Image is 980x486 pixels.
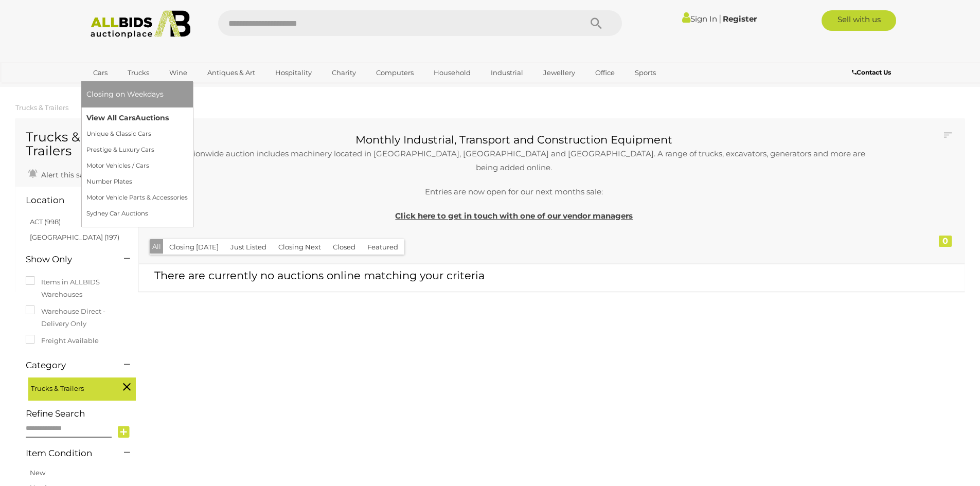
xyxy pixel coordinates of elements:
[395,211,633,221] a: Click here to get in touch with one of our vendor managers
[628,64,663,81] a: Sports
[224,239,273,255] button: Just Listed
[86,64,114,81] a: Cars
[269,64,318,81] a: Hospitality
[723,14,757,24] a: Register
[719,13,721,24] span: |
[30,218,61,226] a: ACT (998)
[822,10,896,31] a: Sell with us
[163,239,225,255] button: Closing [DATE]
[327,239,362,255] button: Closed
[201,64,262,81] a: Antiques & Art
[26,409,136,419] h4: Refine Search
[589,64,621,81] a: Office
[26,195,109,205] h4: Location
[939,236,952,247] div: 0
[26,448,109,458] h4: Item Condition
[484,64,530,81] a: Industrial
[85,10,197,39] img: Allbids.com.au
[427,64,477,81] a: Household
[121,64,156,81] a: Trucks
[361,239,404,255] button: Featured
[571,10,622,36] button: Search
[682,14,717,24] a: Sign In
[26,335,99,347] label: Freight Available
[39,170,90,179] span: Alert this sale
[30,233,119,241] a: [GEOGRAPHIC_DATA] (197)
[157,134,871,146] h3: Monthly Industrial, Transport and Construction Equipment
[26,276,128,300] label: Items in ALLBIDS Warehouses
[325,64,363,81] a: Charity
[272,239,327,255] button: Closing Next
[157,185,871,199] p: Entries are now open for our next months sale:
[26,255,109,264] h4: Show Only
[537,64,582,81] a: Jewellery
[157,147,871,174] p: This nationwide auction includes machinery located in [GEOGRAPHIC_DATA], [GEOGRAPHIC_DATA] and [G...
[154,269,485,282] span: There are currently no auctions online matching your criteria
[26,305,128,330] label: Warehouse Direct - Delivery Only
[15,103,68,112] a: Trucks & Trailers
[30,469,45,477] a: New
[852,67,894,78] a: Contact Us
[852,68,891,76] b: Contact Us
[163,64,194,81] a: Wine
[150,239,164,254] button: All
[26,361,109,370] h4: Category
[369,64,420,81] a: Computers
[31,380,108,394] span: Trucks & Trailers
[26,130,128,158] h1: Trucks & Trailers
[26,166,93,182] a: Alert this sale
